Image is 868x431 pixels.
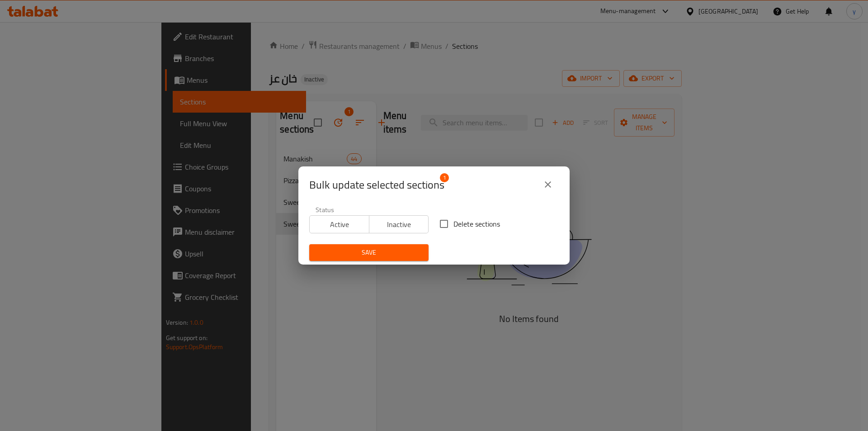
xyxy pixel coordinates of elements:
button: Save [309,244,429,261]
span: Inactive [373,218,425,231]
button: Inactive [369,215,429,233]
button: close [537,174,559,195]
button: Active [309,215,369,233]
span: 1 [440,173,449,182]
span: Delete sections [453,218,500,229]
span: Selected section count [309,178,444,192]
span: Active [313,218,366,231]
span: Save [316,247,421,258]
